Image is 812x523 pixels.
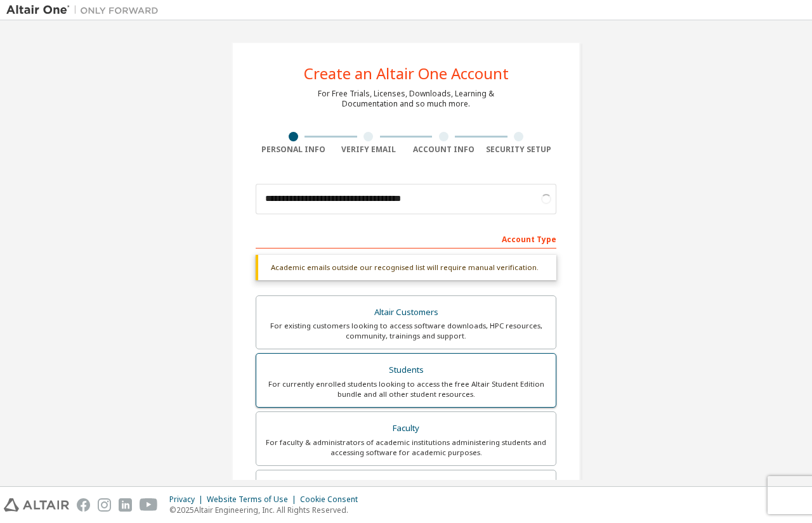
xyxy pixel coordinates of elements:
div: Account Info [406,145,481,155]
div: For Free Trials, Licenses, Downloads, Learning & Documentation and so much more. [318,89,494,109]
div: Academic emails outside our recognised list will require manual verification. [256,255,556,280]
img: linkedin.svg [119,498,132,512]
div: Cookie Consent [300,494,365,505]
div: Altair Customers [264,304,548,321]
div: Faculty [264,420,548,437]
div: Verify Email [331,145,407,155]
div: Create an Altair One Account [304,66,509,81]
img: Altair One [6,4,165,16]
img: altair_logo.svg [4,498,69,512]
div: For currently enrolled students looking to access the free Altair Student Edition bundle and all ... [264,379,548,399]
img: youtube.svg [140,498,158,512]
div: Everyone else [264,478,548,496]
div: Website Terms of Use [207,494,300,505]
p: © 2025 Altair Engineering, Inc. All Rights Reserved. [169,505,365,515]
div: For existing customers looking to access software downloads, HPC resources, community, trainings ... [264,321,548,341]
div: Students [264,361,548,379]
div: Account Type [256,228,556,249]
div: Personal Info [256,145,331,155]
img: facebook.svg [77,498,90,512]
div: Privacy [169,494,207,505]
img: instagram.svg [98,498,111,512]
div: For faculty & administrators of academic institutions administering students and accessing softwa... [264,437,548,458]
div: Security Setup [481,145,557,155]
